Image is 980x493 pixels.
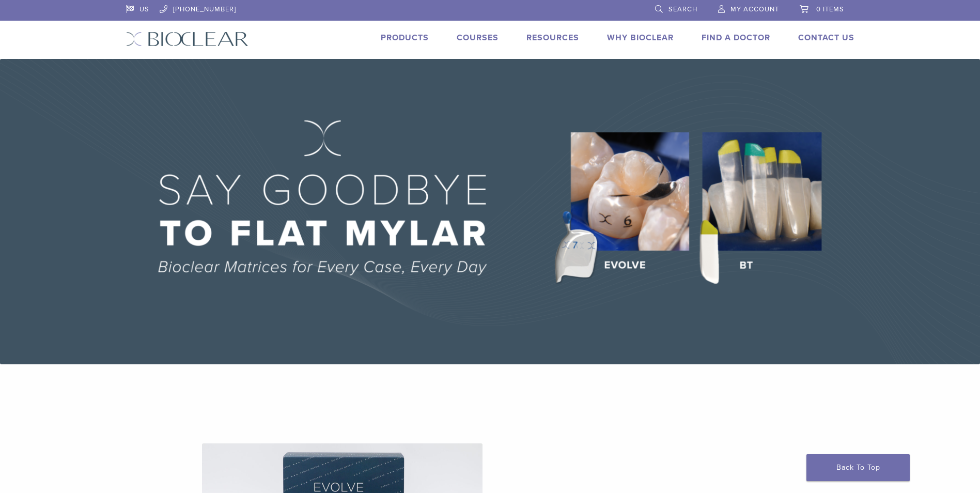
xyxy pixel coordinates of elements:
[668,5,697,13] span: Search
[816,5,844,13] span: 0 items
[798,33,854,43] a: Contact Us
[702,33,770,43] a: Find A Doctor
[607,33,674,43] a: Why Bioclear
[457,33,499,43] a: Courses
[730,5,779,13] span: My Account
[806,454,910,481] a: Back To Top
[381,33,429,43] a: Products
[126,32,248,47] img: Bioclear
[526,33,579,43] a: Resources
